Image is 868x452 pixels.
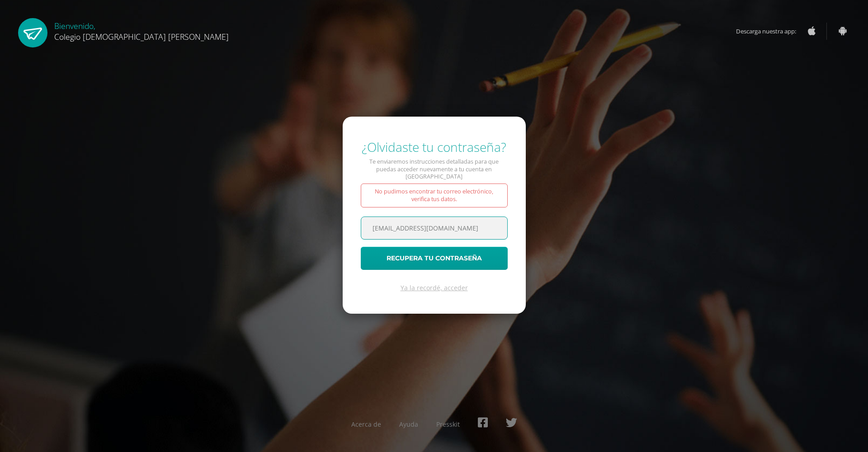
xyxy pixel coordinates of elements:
input: Correo electrónico [361,217,507,239]
p: Te enviaremos instrucciones detalladas para que puedas acceder nuevamente a tu cuenta en [GEOGRAP... [361,158,508,180]
div: Bienvenido, [54,18,229,42]
span: Colegio [DEMOGRAPHIC_DATA] [PERSON_NAME] [54,31,229,42]
a: Ya la recordé, acceder [401,283,468,292]
span: Descarga nuestra app: [736,23,805,40]
div: No pudimos encontrar tu correo electrónico, verifica tus datos. [361,184,508,207]
a: Presskit [436,420,460,428]
button: Recupera tu contraseña [361,247,508,270]
a: Acerca de [351,420,381,428]
div: ¿Olvidaste tu contraseña? [361,138,508,155]
a: Ayuda [399,420,418,428]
